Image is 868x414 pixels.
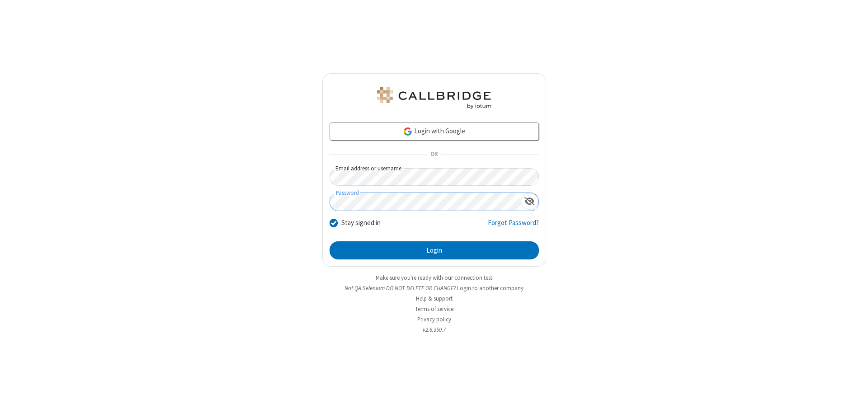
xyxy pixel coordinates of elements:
input: Email address or username [330,168,539,186]
a: Login with Google [330,122,539,141]
a: Help & support [416,295,453,302]
li: Not QA Selenium DO NOT DELETE OR CHANGE? [322,284,546,292]
div: Show password [521,193,538,210]
label: Stay signed in [341,218,381,228]
a: Make sure you're ready with our connection test [376,274,492,282]
button: Login [330,241,539,259]
input: Password [330,193,521,211]
a: Forgot Password? [488,218,539,235]
button: Login to another company [457,284,524,292]
a: Terms of service [415,305,453,313]
a: Privacy policy [417,315,451,323]
li: v2.6.350.7 [322,325,546,334]
img: QA Selenium DO NOT DELETE OR CHANGE [375,87,493,109]
span: OR [427,148,441,161]
img: google-icon.png [403,127,413,136]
